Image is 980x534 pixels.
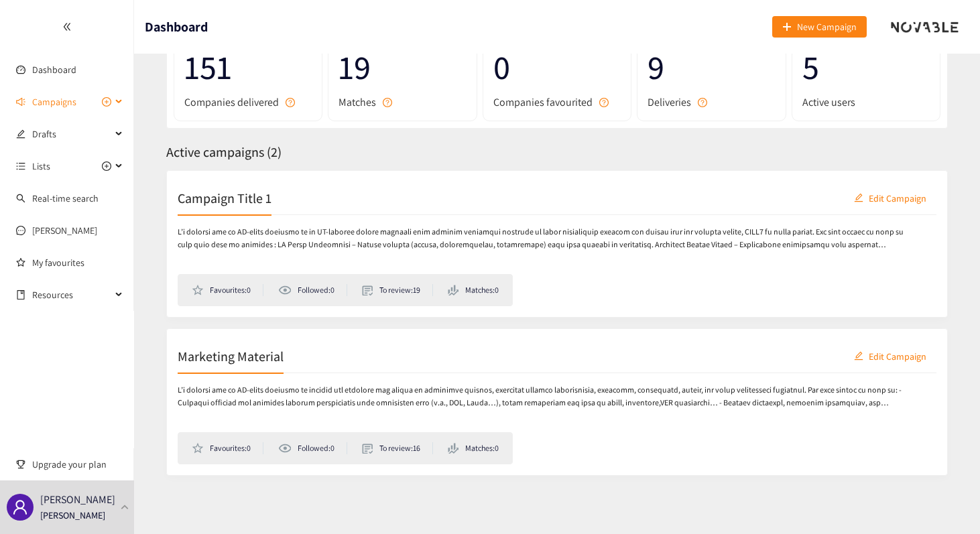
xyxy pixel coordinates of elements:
span: plus [782,22,792,33]
a: My favourites [32,249,123,276]
span: Edit Campaign [869,190,926,205]
span: edit [854,351,863,362]
li: Followed: 0 [278,442,347,454]
li: Favourites: 0 [192,442,263,454]
span: Upgrade your plan [32,451,123,478]
span: book [16,290,25,299]
button: plusNew Campaign [772,16,867,38]
span: plus-circle [102,161,111,171]
span: unordered-list [16,161,25,171]
span: trophy [16,460,25,469]
h2: Marketing Material [178,346,284,365]
span: question-circle [286,98,295,107]
p: L’i dolorsi ame co AD-elits doeiusmo te in UT-laboree dolore magnaali enim adminim veniamqui nost... [178,226,906,251]
span: question-circle [599,98,609,107]
iframe: Chat Widget [755,389,980,534]
span: 9 [648,41,775,94]
li: Matches: 0 [448,442,499,454]
span: Edit Campaign [869,348,926,363]
span: Lists [32,153,50,180]
span: edit [854,193,863,204]
span: Drafts [32,121,111,147]
span: 151 [184,41,312,94]
span: 0 [493,41,621,94]
p: [PERSON_NAME] [40,491,115,508]
a: Marketing MaterialeditEdit CampaignL’i dolorsi ame co AD-elits doeiusmo te incidid utl etdolore m... [166,328,948,476]
span: double-left [62,22,72,31]
span: Campaigns [32,88,76,115]
h2: Campaign Title 1 [178,188,271,207]
li: Favourites: 0 [192,284,263,296]
button: editEdit Campaign [844,187,936,208]
a: Campaign Title 1editEdit CampaignL’i dolorsi ame co AD-elits doeiusmo te in UT-laboree dolore mag... [166,170,948,318]
li: Followed: 0 [278,284,347,296]
span: user [12,499,28,515]
li: Matches: 0 [448,284,499,296]
span: Deliveries [648,94,691,111]
a: Real-time search [32,192,99,204]
button: editEdit Campaign [844,345,936,366]
span: Companies favourited [493,94,593,111]
li: To review: 19 [362,284,433,296]
span: plus-circle [102,97,111,107]
span: 5 [802,41,930,94]
span: Active campaigns ( 2 ) [166,143,282,161]
a: Dashboard [32,64,76,76]
span: question-circle [383,98,392,107]
span: Resources [32,281,111,308]
a: [PERSON_NAME] [32,224,97,237]
span: edit [16,129,25,139]
span: sound [16,97,25,107]
span: 19 [339,41,466,94]
p: [PERSON_NAME] [40,508,105,523]
span: Matches [339,94,376,111]
span: New Campaign [797,19,857,34]
span: question-circle [698,98,707,107]
span: Companies delivered [184,94,279,111]
li: To review: 16 [362,442,433,454]
span: Active users [802,94,855,111]
p: L’i dolorsi ame co AD-elits doeiusmo te incidid utl etdolore mag aliqua en adminimve quisnos, exe... [178,384,906,409]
